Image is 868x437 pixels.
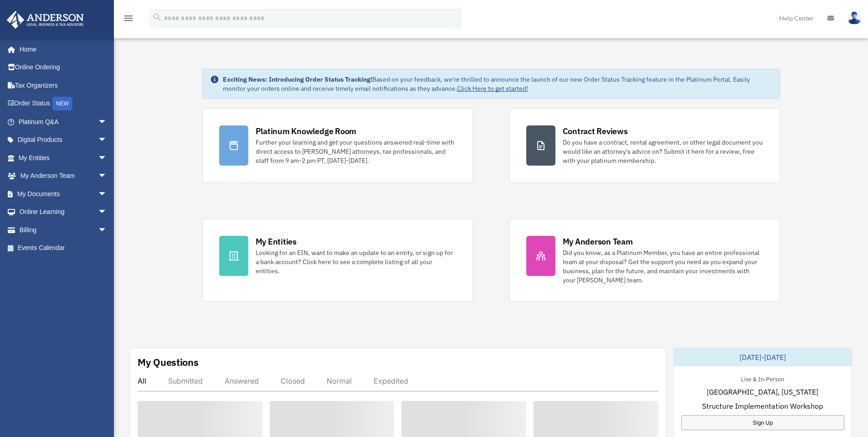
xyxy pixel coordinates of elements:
[223,75,372,83] strong: Exciting News: Introducing Order Status Tracking!
[6,94,121,113] a: Order StatusNEW
[6,131,121,149] a: Digital Productsarrow_drop_down
[98,203,116,222] span: arrow_drop_down
[374,376,408,385] div: Expedited
[563,236,633,247] div: My Anderson Team
[327,376,352,385] div: Normal
[98,167,116,186] span: arrow_drop_down
[4,11,87,29] img: Anderson Advisors Platinum Portal
[6,76,121,94] a: Tax Organizers
[256,236,297,247] div: My Entities
[681,415,844,430] a: Sign Up
[6,40,116,58] a: Home
[256,125,357,137] div: Platinum Knowledge Room
[702,401,823,411] span: Structure Implementation Workshop
[6,149,121,167] a: My Entitiesarrow_drop_down
[6,239,121,257] a: Events Calendar
[563,248,763,285] div: Did you know, as a Platinum Member, you have an entire professional team at your disposal? Get th...
[6,58,121,77] a: Online Ordering
[256,138,456,165] div: Further your learning and get your questions answered real-time with direct access to [PERSON_NAM...
[98,131,116,150] span: arrow_drop_down
[225,376,259,385] div: Answered
[223,75,772,93] div: Based on your feedback, we're thrilled to announce the launch of our new Order Status Tracking fe...
[457,84,528,93] a: Click Here to get started!
[281,376,305,385] div: Closed
[6,167,121,185] a: My Anderson Teamarrow_drop_down
[202,219,473,302] a: My Entities Looking for an EIN, want to make an update to an entity, or sign up for a bank accoun...
[509,109,780,182] a: Contract Reviews Do you have a contract, rental agreement, or other legal document you would like...
[847,11,861,25] img: User Pic
[152,12,162,22] i: search
[734,374,791,383] div: Live & In-Person
[674,348,852,366] div: [DATE]-[DATE]
[98,149,116,167] span: arrow_drop_down
[98,221,116,239] span: arrow_drop_down
[123,16,134,24] a: menu
[138,355,199,369] div: My Questions
[98,185,116,203] span: arrow_drop_down
[6,113,121,131] a: Platinum Q&Aarrow_drop_down
[6,185,121,203] a: My Documentsarrow_drop_down
[6,203,121,221] a: Online Learningarrow_drop_down
[202,109,473,182] a: Platinum Knowledge Room Further your learning and get your questions answered real-time with dire...
[707,386,818,397] span: [GEOGRAPHIC_DATA], [US_STATE]
[138,376,146,385] div: All
[98,113,116,131] span: arrow_drop_down
[563,138,763,165] div: Do you have a contract, rental agreement, or other legal document you would like an attorney's ad...
[563,125,628,137] div: Contract Reviews
[256,248,456,276] div: Looking for an EIN, want to make an update to an entity, or sign up for a bank account? Click her...
[6,221,121,239] a: Billingarrow_drop_down
[123,13,134,24] i: menu
[168,376,203,385] div: Submitted
[509,219,780,302] a: My Anderson Team Did you know, as a Platinum Member, you have an entire professional team at your...
[52,97,72,110] div: NEW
